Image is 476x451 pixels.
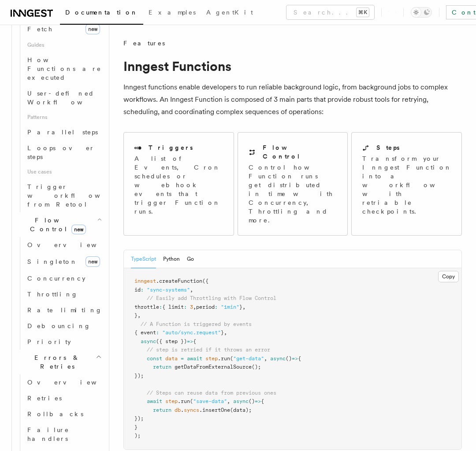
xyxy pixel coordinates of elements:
[123,81,462,118] p: Inngest functions enable developers to run reliable background logic, from background jobs to com...
[15,350,104,374] button: Errors & Retries
[149,143,193,152] h2: Triggers
[131,250,156,268] button: TypeScript
[15,237,104,350] div: Flow Controlnew
[351,132,462,236] a: StepsTransform your Inngest Function into a workflow with retriable checkpoints.
[438,271,459,282] button: Copy
[255,398,261,404] span: =>
[24,390,104,406] a: Retries
[24,406,104,422] a: Rollbacks
[24,318,104,334] a: Debouncing
[27,90,107,106] span: User-defined Workflows
[27,307,102,314] span: Rate limiting
[233,398,249,404] span: async
[193,338,196,344] span: {
[141,287,144,293] span: :
[134,329,156,336] span: { event
[221,329,224,336] span: }
[159,304,162,310] span: :
[153,364,171,370] span: return
[24,85,104,110] a: User-defined Workflows
[202,278,208,284] span: ({
[165,398,178,404] span: step
[27,291,78,298] span: Throttling
[134,304,159,310] span: throttle
[270,355,286,362] span: async
[249,398,255,404] span: ()
[224,329,227,336] span: ,
[261,398,264,404] span: {
[134,433,141,439] span: );
[181,407,184,413] span: .
[263,143,337,161] h2: Flow Control
[196,304,215,310] span: period
[143,3,201,24] a: Examples
[27,322,91,329] span: Debouncing
[60,3,143,25] a: Documentation
[205,355,218,362] span: step
[134,415,144,421] span: });
[71,225,86,234] span: new
[24,165,104,179] span: Use cases
[134,154,223,216] p: A list of Events, Cron schedules or webhook events that trigger Function runs.
[65,9,138,16] span: Documentation
[27,426,69,442] span: Failure handlers
[27,144,95,160] span: Loops over steps
[376,143,400,152] h2: Steps
[252,364,261,370] span: ();
[147,398,162,404] span: await
[187,355,202,362] span: await
[24,124,104,140] a: Parallel steps
[123,132,234,236] a: TriggersA list of Events, Cron schedules or webhook events that trigger Function runs.
[24,110,104,124] span: Patterns
[193,398,227,404] span: "save-data"
[230,407,252,413] span: (data);
[134,424,138,430] span: }
[147,355,162,362] span: const
[181,355,184,362] span: =
[27,56,101,81] span: How Functions are executed
[86,256,100,267] span: new
[264,355,267,362] span: ,
[134,278,156,284] span: inngest
[141,338,156,344] span: async
[27,183,124,208] span: Trigger workflows from Retool
[15,353,96,371] span: Errors & Retries
[24,374,104,390] a: Overview
[190,287,193,293] span: ,
[24,270,104,286] a: Concurrency
[147,347,270,353] span: // step is retried if it throws an error
[162,329,221,336] span: "auto/sync.request"
[27,275,86,282] span: Concurrency
[153,407,171,413] span: return
[86,24,100,34] span: new
[15,212,104,237] button: Flow Controlnew
[242,304,245,310] span: ,
[147,390,276,396] span: // Steps can reuse data from previous ones
[24,334,104,350] a: Priority
[187,338,193,344] span: =>
[147,295,276,301] span: // Easily add Throttling with Flow Control
[292,355,298,362] span: =>
[178,398,190,404] span: .run
[27,258,78,265] span: Singleton
[24,140,104,165] a: Loops over steps
[230,355,233,362] span: (
[147,287,190,293] span: "sync-systems"
[24,422,104,447] a: Failure handlers
[156,338,187,344] span: ({ step })
[193,304,196,310] span: ,
[134,287,141,293] span: id
[206,9,253,16] span: AgentKit
[175,364,252,370] span: getDataFromExternalSource
[163,250,180,268] button: Python
[24,286,104,302] a: Throttling
[190,304,193,310] span: 3
[123,39,165,48] span: Features
[27,379,118,386] span: Overview
[184,304,187,310] span: :
[134,312,138,318] span: }
[149,9,196,16] span: Examples
[362,154,457,216] p: Transform your Inngest Function into a workflow with retriable checkpoints.
[24,237,104,253] a: Overview
[357,8,369,17] kbd: ⌘K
